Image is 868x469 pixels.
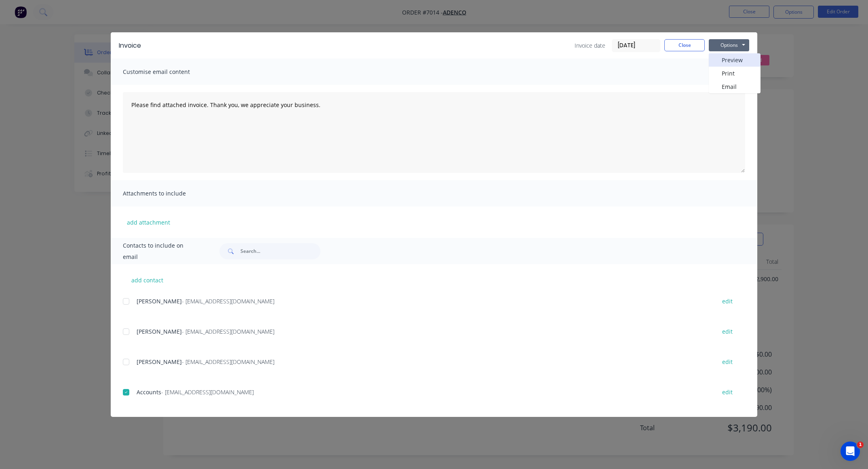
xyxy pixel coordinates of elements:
[717,387,737,397] button: edit
[841,442,860,461] iframe: Intercom live chat
[137,328,182,335] span: [PERSON_NAME]
[137,388,161,396] span: Accounts
[182,358,274,366] span: - [EMAIL_ADDRESS][DOMAIN_NAME]
[709,39,749,51] button: Options
[717,356,737,367] button: edit
[123,240,199,263] span: Contacts to include on email
[137,297,182,305] span: [PERSON_NAME]
[857,442,864,448] span: 1
[575,41,605,50] span: Invoice date
[123,216,174,228] button: add attachment
[137,358,182,366] span: [PERSON_NAME]
[182,328,274,335] span: - [EMAIL_ADDRESS][DOMAIN_NAME]
[709,80,761,93] button: Email
[709,53,761,67] button: Preview
[119,41,141,50] div: Invoice
[709,67,761,80] button: Print
[717,326,737,337] button: edit
[182,297,274,305] span: - [EMAIL_ADDRESS][DOMAIN_NAME]
[123,66,212,78] span: Customise email content
[240,243,320,259] input: Search...
[717,296,737,307] button: edit
[161,388,254,396] span: - [EMAIL_ADDRESS][DOMAIN_NAME]
[123,274,171,286] button: add contact
[664,39,705,51] button: Close
[123,92,745,173] textarea: Please find attached invoice. Thank you, we appreciate your business.
[123,188,212,199] span: Attachments to include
